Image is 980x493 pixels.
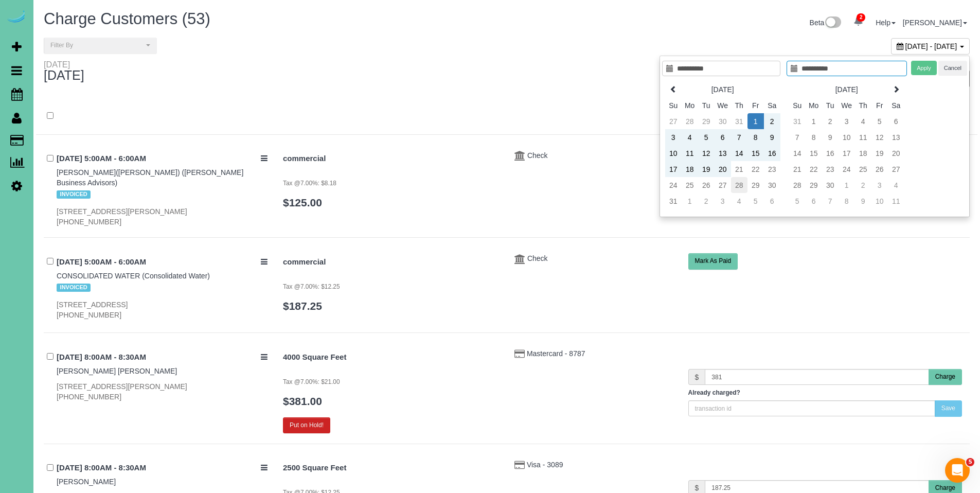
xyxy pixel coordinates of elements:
small: Tax @7.00%: $12.25 [283,283,340,290]
td: 3 [871,177,888,193]
td: 13 [715,145,731,161]
td: 3 [665,129,682,145]
a: [PERSON_NAME] [PERSON_NAME] [57,367,177,375]
td: 6 [888,113,904,129]
th: Th [731,97,747,113]
td: 6 [715,129,731,145]
td: 29 [806,177,822,193]
th: We [715,97,731,113]
h4: [DATE] 5:00AM - 6:00AM [57,154,268,163]
td: 25 [855,161,871,177]
td: 6 [806,193,822,209]
h4: [DATE] 5:00AM - 6:00AM [57,258,268,267]
a: Check [527,151,548,160]
h4: 2500 Square Feet [283,464,499,472]
td: 4 [682,129,698,145]
a: $125.00 [283,197,322,208]
h4: commercial [283,154,499,163]
th: Su [665,97,682,113]
td: 28 [682,113,698,129]
td: 6 [764,193,780,209]
h4: commercial [283,258,499,267]
span: Visa - 3089 [527,461,563,469]
td: 3 [839,113,855,129]
small: Tax @7.00%: $8.18 [283,180,336,187]
h4: [DATE] 8:00AM - 8:30AM [57,353,268,362]
td: 17 [665,161,682,177]
h5: Already charged? [688,390,963,396]
td: 1 [839,177,855,193]
td: 10 [839,129,855,145]
td: 2 [822,113,839,129]
small: Tax @7.00%: $21.00 [283,378,340,385]
td: 31 [789,113,806,129]
td: 16 [822,145,839,161]
button: Cancel [938,61,967,76]
td: 23 [764,161,780,177]
td: 1 [747,113,764,129]
td: 29 [747,177,764,193]
span: 5 [966,458,974,466]
input: transaction id [688,400,935,416]
th: Fr [747,97,764,113]
td: 13 [888,129,904,145]
th: Mo [682,97,698,113]
td: 19 [698,161,715,177]
td: 22 [747,161,764,177]
td: 1 [806,113,822,129]
a: Check [527,254,548,262]
td: 2 [855,177,871,193]
td: 27 [888,161,904,177]
td: 23 [822,161,839,177]
td: 7 [822,193,839,209]
th: [DATE] [682,81,764,97]
th: Sa [764,97,780,113]
span: [DATE] - [DATE] [905,42,957,50]
iframe: Intercom live chat [945,458,970,483]
span: $ [688,369,705,385]
a: [PERSON_NAME]([PERSON_NAME]) ([PERSON_NAME] Business Advisors) [57,168,243,187]
h4: [DATE] 8:00AM - 8:30AM [57,464,268,472]
td: 8 [806,129,822,145]
td: 7 [731,129,747,145]
td: 8 [839,193,855,209]
td: 12 [698,145,715,161]
span: INVOICED [57,190,91,199]
a: [PERSON_NAME] [57,478,116,486]
td: 14 [731,145,747,161]
td: 20 [888,145,904,161]
button: Mark As Paid [688,253,738,269]
td: 9 [855,193,871,209]
div: [STREET_ADDRESS][PERSON_NAME] [PHONE_NUMBER] [57,206,268,227]
a: Beta [810,19,842,27]
a: 2 [848,10,868,33]
a: $381.00 [283,395,322,407]
th: Tu [822,97,839,113]
td: 10 [871,193,888,209]
th: Sa [888,97,904,113]
td: 7 [789,129,806,145]
td: 9 [764,129,780,145]
td: 5 [747,193,764,209]
span: Filter By [50,41,144,50]
th: We [839,97,855,113]
div: [STREET_ADDRESS] [PHONE_NUMBER] [57,300,268,320]
span: INVOICED [57,284,91,292]
td: 2 [698,193,715,209]
a: Mastercard - 8787 [527,349,585,358]
td: 30 [822,177,839,193]
span: Charge Customers (53) [44,10,210,28]
td: 11 [888,193,904,209]
button: Put on Hold! [283,417,330,433]
td: 28 [789,177,806,193]
td: 10 [665,145,682,161]
td: 31 [731,113,747,129]
td: 15 [806,145,822,161]
td: 14 [789,145,806,161]
td: 27 [665,113,682,129]
td: 5 [698,129,715,145]
td: 11 [682,145,698,161]
img: New interface [824,16,841,30]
